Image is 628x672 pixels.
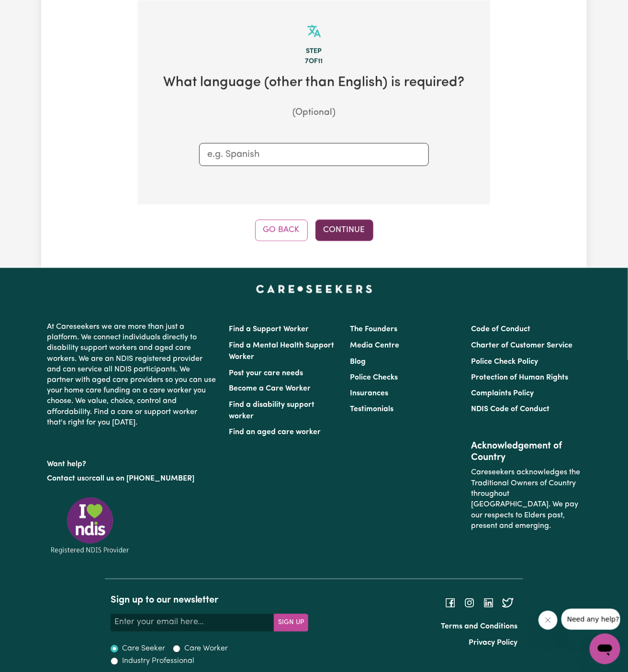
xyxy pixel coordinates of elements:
[471,464,581,536] p: Careseekers acknowledges the Traditional Owners of Country throughout [GEOGRAPHIC_DATA]. We pay o...
[92,475,194,483] a: call us on [PHONE_NUMBER]
[469,639,517,647] a: Privacy Policy
[229,385,311,393] a: Become a Care Worker
[350,374,398,381] a: Police Checks
[47,456,217,470] p: Want help?
[350,358,366,366] a: Blog
[229,342,334,361] a: Find a Mental Health Support Worker
[502,599,514,607] a: Follow Careseekers on Twitter
[350,406,393,414] a: Testimonials
[47,475,85,483] a: Contact us
[471,390,534,398] a: Complaints Policy
[47,318,217,433] p: At Careseekers we are more than just a platform. We connect individuals directly to disability su...
[441,623,517,631] a: Terms and Conditions
[350,325,397,333] a: The Founders
[153,56,475,67] div: 7 of 11
[471,406,550,414] a: NDIS Code of Conduct
[111,595,308,606] h2: Sign up to our newsletter
[153,46,475,57] div: Step
[471,374,569,381] a: Protection of Human Rights
[229,402,314,421] a: Find a disability support worker
[274,614,308,631] button: Subscribe
[153,75,475,91] h2: What language (other than English) is required?
[538,611,558,630] iframe: Close message
[590,634,620,664] iframe: Button to launch messaging window
[47,496,133,556] img: Registered NDIS provider
[184,643,228,655] label: Care Worker
[471,342,573,349] a: Charter of Customer Service
[122,643,165,655] label: Care Seeker
[315,220,373,241] button: Continue
[229,429,321,437] a: Find an aged care worker
[464,599,475,607] a: Follow Careseekers on Instagram
[255,220,308,241] button: Go Back
[471,325,531,333] a: Code of Conduct
[207,147,421,162] input: e.g. Spanish
[47,470,217,488] p: or
[229,325,309,333] a: Find a Support Worker
[483,599,494,607] a: Follow Careseekers on LinkedIn
[445,599,456,607] a: Follow Careseekers on Facebook
[111,614,274,631] input: Enter your email here...
[350,342,399,349] a: Media Centre
[561,609,620,630] iframe: Message from company
[471,358,538,366] a: Police Check Policy
[229,370,303,377] a: Post your care needs
[122,656,194,667] label: Industry Professional
[471,441,581,464] h2: Acknowledgement of Country
[153,106,475,120] p: (Optional)
[256,285,372,293] a: Careseekers home page
[350,390,388,398] a: Insurances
